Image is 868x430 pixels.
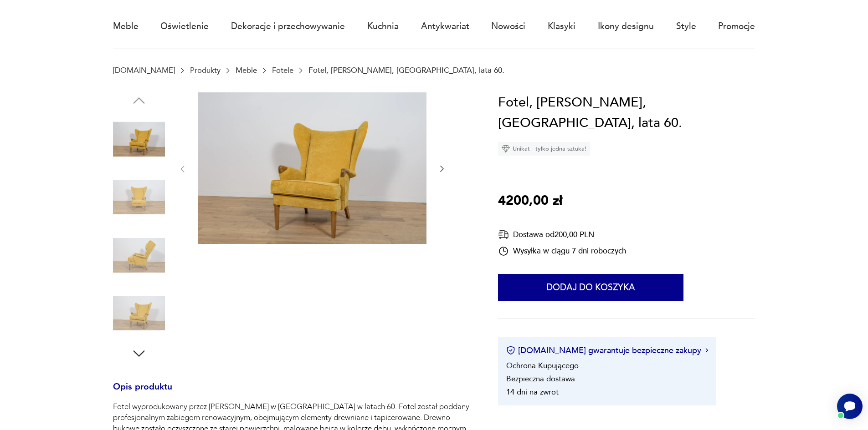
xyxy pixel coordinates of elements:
img: Ikona dostawy [498,229,509,240]
iframe: Smartsupp widget button [837,394,863,419]
h3: Opis produktu [113,384,472,402]
a: Oświetlenie [160,5,209,47]
button: Dodaj do koszyka [498,274,683,301]
img: Ikona strzałki w prawo [705,348,708,353]
li: 14 dni na zwrot [506,387,559,397]
img: Zdjęcie produktu Fotel, Parker Knoll, Wielka Brytania, lata 60. [113,171,165,223]
img: Zdjęcie produktu Fotel, Parker Knoll, Wielka Brytania, lata 60. [113,287,165,339]
a: Kuchnia [367,5,399,47]
a: Fotele [272,66,293,75]
li: Bezpieczna dostawa [506,374,575,384]
p: 4200,00 zł [498,191,562,212]
a: Dekoracje i przechowywanie [231,5,345,47]
button: [DOMAIN_NAME] gwarantuje bezpieczne zakupy [506,345,708,356]
img: Zdjęcie produktu Fotel, Parker Knoll, Wielka Brytania, lata 60. [198,92,426,244]
div: Dostawa od 200,00 PLN [498,229,626,240]
a: Nowości [491,5,525,47]
img: Ikona certyfikatu [506,346,515,355]
a: Antykwariat [421,5,469,47]
img: Ikona diamentu [502,145,510,153]
a: Ikony designu [598,5,654,47]
a: Style [676,5,696,47]
a: Klasyki [548,5,575,47]
img: Zdjęcie produktu Fotel, Parker Knoll, Wielka Brytania, lata 60. [113,113,165,165]
a: Promocje [718,5,755,47]
div: Wysyłka w ciągu 7 dni roboczych [498,246,626,257]
a: Meble [236,66,257,75]
a: [DOMAIN_NAME] [113,66,175,75]
p: Fotel, [PERSON_NAME], [GEOGRAPHIC_DATA], lata 60. [308,66,504,75]
img: Zdjęcie produktu Fotel, Parker Knoll, Wielka Brytania, lata 60. [113,229,165,281]
h1: Fotel, [PERSON_NAME], [GEOGRAPHIC_DATA], lata 60. [498,92,755,134]
li: Ochrona Kupującego [506,360,579,371]
a: Meble [113,5,139,47]
div: Unikat - tylko jedna sztuka! [498,142,590,156]
a: Produkty [190,66,221,75]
